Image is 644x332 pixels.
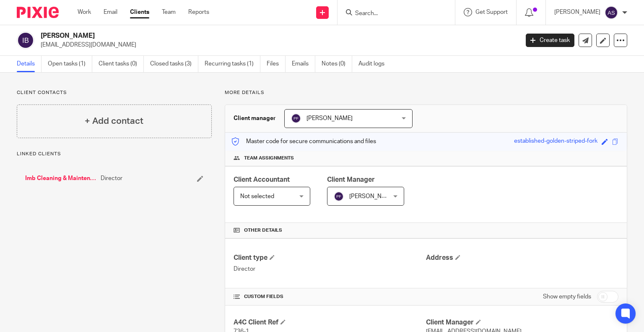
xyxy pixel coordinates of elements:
a: Audit logs [358,56,391,72]
a: Clients [130,8,149,16]
p: More details [225,89,627,96]
span: Not selected [240,193,274,199]
a: Email [104,8,117,16]
a: Create task [526,34,574,47]
img: Pixie [17,7,59,18]
p: Master code for secure communications and files [231,137,376,146]
h3: Client manager [234,114,276,123]
a: Closed tasks (3) [150,56,198,72]
a: Work [78,8,91,16]
a: Client tasks (0) [99,56,144,72]
h4: Address [426,254,618,262]
span: Get Support [475,9,508,15]
p: [PERSON_NAME] [554,8,600,16]
img: svg%3E [291,113,301,123]
img: svg%3E [334,191,344,201]
a: Imb Cleaning & Maintenance Services Limited [25,174,96,183]
h2: [PERSON_NAME] [41,31,419,40]
input: Search [354,10,430,18]
label: Show empty fields [543,293,591,301]
p: Client contacts [17,89,212,96]
a: Emails [292,56,315,72]
a: Recurring tasks (1) [205,56,260,72]
a: Team [162,8,176,16]
span: Team assignments [244,155,294,162]
div: established-golden-striped-fork [514,137,597,146]
span: Other details [244,227,282,234]
h4: CUSTOM FIELDS [234,293,426,300]
h4: A4C Client Ref [234,318,426,327]
p: Director [234,265,426,273]
h4: Client type [234,254,426,262]
a: Open tasks (1) [48,56,92,72]
p: Linked clients [17,151,212,157]
a: Files [267,56,286,72]
a: Reports [188,8,209,16]
span: [PERSON_NAME] [349,193,395,199]
h4: Client Manager [426,318,618,327]
p: [EMAIL_ADDRESS][DOMAIN_NAME] [41,41,513,49]
img: svg%3E [605,6,618,19]
a: Details [17,56,42,72]
span: Director [101,174,122,183]
span: Client Manager [327,176,375,183]
span: Client Accountant [234,176,290,183]
h4: + Add contact [85,115,143,128]
img: svg%3E [17,31,34,49]
span: [PERSON_NAME] [306,115,353,121]
a: Notes (0) [322,56,352,72]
